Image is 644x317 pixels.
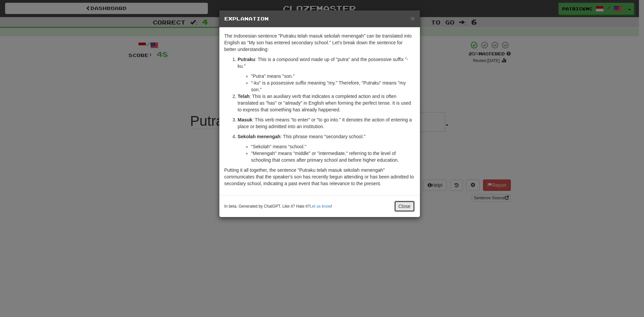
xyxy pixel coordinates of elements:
li: "Sekolah" means "school." [251,143,415,150]
p: : This is an auxiliary verb that indicates a completed action and is often translated as "has" or... [238,93,415,113]
strong: Masuk [238,117,253,122]
strong: Putraku [238,57,255,62]
button: Close [394,201,415,212]
a: Let us know [310,204,331,209]
p: : This phrase means "secondary school." [238,133,415,140]
p: : This verb means "to enter" or "to go into." It denotes the action of entering a place or being ... [238,116,415,130]
li: "-ku" is a possessive suffix meaning "my." Therefore, "Putraku" means "my son." [251,80,415,93]
li: "Putra" means "son." [251,73,415,80]
p: The Indonesian sentence "Putraku telah masuk sekolah menengah" can be translated into English as ... [224,33,415,53]
small: In beta. Generated by ChatGPT. Like it? Hate it? ! [224,204,332,209]
button: Close [411,15,415,22]
p: Putting it all together, the sentence "Putraku telah masuk sekolah menengah" communicates that th... [224,167,415,187]
strong: Telah [238,94,250,99]
li: "Menengah" means "middle" or "intermediate," referring to the level of schooling that comes after... [251,150,415,163]
h5: Explanation [224,15,415,22]
strong: Sekolah menengah [238,134,281,139]
p: : This is a compound word made up of "putra" and the possessive suffix "-ku." [238,56,415,69]
span: × [411,14,415,22]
